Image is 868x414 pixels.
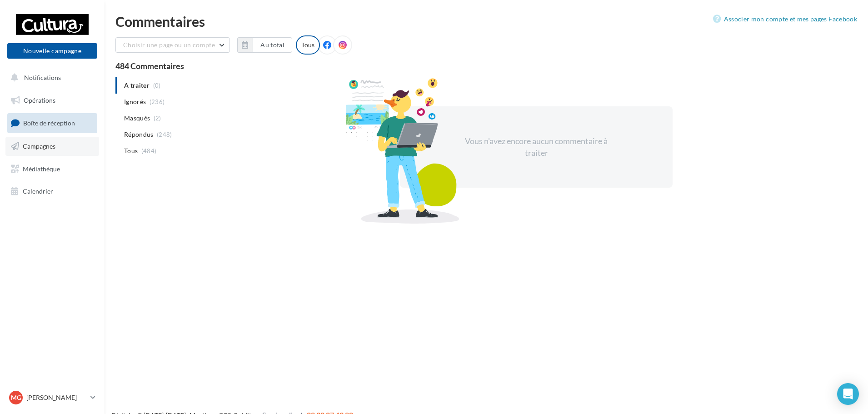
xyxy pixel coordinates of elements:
div: Open Intercom Messenger [837,383,859,405]
span: (2) [154,115,161,122]
span: Notifications [24,74,61,81]
span: Masqués [124,114,150,123]
a: Calendrier [5,182,99,201]
div: Commentaires [115,15,857,28]
a: Opérations [5,91,99,110]
span: Ignorés [124,97,146,106]
span: (484) [141,147,157,155]
span: Boîte de réception [23,119,75,127]
button: Notifications [5,68,95,87]
div: Tous [296,35,320,55]
button: Au total [253,37,292,53]
p: [PERSON_NAME] [26,393,87,402]
button: Au total [237,37,292,53]
button: Nouvelle campagne [7,43,97,59]
a: Médiathèque [5,160,99,179]
a: Associer mon compte et mes pages Facebook [713,14,857,25]
a: Campagnes [5,137,99,156]
span: Choisir une page ou un compte [123,41,215,49]
span: Répondus [124,130,154,139]
span: (248) [157,131,172,138]
div: Vous n'avez encore aucun commentaire à traiter [458,135,614,159]
span: (236) [150,98,165,105]
span: Médiathèque [23,165,60,172]
a: MG [PERSON_NAME] [7,389,97,406]
button: Choisir une page ou un compte [115,37,230,53]
span: Calendrier [23,187,53,195]
span: Campagnes [23,142,55,150]
span: Opérations [24,96,55,104]
span: MG [11,393,21,402]
div: 484 Commentaires [115,62,857,70]
span: Tous [124,146,138,155]
a: Boîte de réception [5,113,99,133]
